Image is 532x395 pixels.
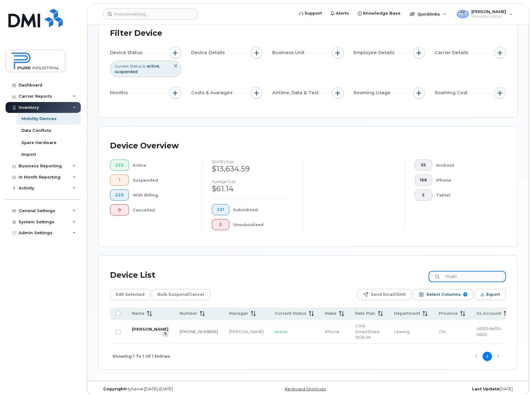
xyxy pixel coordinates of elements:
[471,9,506,14] span: [PERSON_NAME]
[357,289,412,300] button: Send Email/SMS
[103,387,126,391] strong: Copyright
[436,174,496,186] div: iPhone
[456,10,469,18] img: User avatar
[132,311,144,316] span: Name
[180,329,218,334] a: [PHONE_NUMBER]
[217,222,224,227] span: 2
[439,311,458,316] span: Province
[325,329,339,334] span: iPhone
[476,326,502,337] span: c6001-6400-0600
[285,387,326,391] a: Keyboard Shortcuts
[326,7,353,20] a: Alerts
[420,193,427,197] span: 2
[110,289,150,300] button: Edit Selected
[325,311,337,316] span: Make
[463,292,467,296] span: 8
[110,138,179,154] div: Device Overview
[472,387,499,391] strong: Last Update
[353,7,405,20] a: Knowledge Base
[336,10,349,16] span: Alerts
[115,178,124,183] span: 1
[133,174,192,186] div: Suspended
[275,329,287,334] span: Active
[483,352,492,361] button: Page 1
[415,174,433,186] button: 168
[212,204,230,215] button: 221
[110,25,162,41] div: Filter Device
[475,289,506,300] button: Export
[355,311,375,316] span: Rate Plan
[439,329,446,334] span: ON
[133,160,192,171] div: Active
[212,179,293,184] h4: Average cost
[132,327,168,332] a: [PERSON_NAME]
[456,8,469,20] div: User avatar
[191,90,234,96] span: Costs & Averages
[436,160,496,171] div: Android
[233,219,293,230] div: Unsubsidized
[452,8,517,20] div: Denis Hogan
[476,311,501,316] span: GL Account
[363,10,401,16] span: Knowledge Base
[143,63,145,69] span: is
[115,63,141,69] span: Current Status
[212,164,293,174] div: $13,634.59
[133,204,192,216] div: Cancelled
[115,193,124,197] span: 223
[99,387,238,392] div: MyServe [DATE]–[DATE]
[435,49,470,56] span: Carrier Details
[212,160,293,164] h4: [DATE] cost
[110,189,129,201] button: 223
[229,329,264,335] div: [PERSON_NAME]
[180,311,197,316] span: Number
[103,8,198,20] input: Find something...
[212,219,230,230] button: 2
[354,90,392,96] span: Roaming Usage
[378,387,517,392] div: [DATE]
[371,290,406,299] span: Send Email/SMS
[272,49,306,56] span: Business Unit
[355,323,380,340] span: Corp SmartShare 15GB 36
[417,12,440,16] span: Quicklinks
[394,311,420,316] span: Department
[133,189,192,201] div: With Billing
[212,184,293,194] div: $61.14
[420,178,427,183] span: 168
[471,14,506,19] span: Wireless Admin
[415,160,433,171] button: 53
[415,189,433,201] button: 2
[115,163,124,168] span: 222
[420,163,427,168] span: 53
[112,352,170,361] span: Showing 1 To 1 Of 1 Entries
[486,290,500,299] span: Export
[191,49,227,56] span: Device Details
[115,69,138,74] span: suspended
[152,289,210,300] button: Bulk Suspend/Cancel
[435,90,470,96] span: Roaming Cost
[110,174,129,186] button: 1
[147,64,160,68] span: active
[217,207,224,212] span: 221
[115,207,124,212] span: 0
[295,7,326,20] a: Support
[354,49,396,56] span: Employee Details
[272,90,321,96] span: Airtime, Data & Text
[436,189,496,201] div: Tablet
[426,290,461,299] span: Select Columns
[233,204,293,215] div: Subsidized
[229,311,248,316] span: Manager
[406,8,451,20] div: Quicklinks
[275,311,306,316] span: Current Status
[110,90,130,96] span: Months
[110,204,129,216] button: 0
[110,267,155,283] div: Device List
[305,10,322,16] span: Support
[163,332,168,337] a: View Last Bill
[110,49,144,56] span: Device Status
[394,329,410,334] span: Leasing
[413,289,473,300] button: Select Columns 8
[110,160,129,171] button: 222
[158,290,204,299] span: Bulk Suspend/Cancel
[429,271,506,282] input: Search Device List ...
[116,290,144,299] span: Edit Selected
